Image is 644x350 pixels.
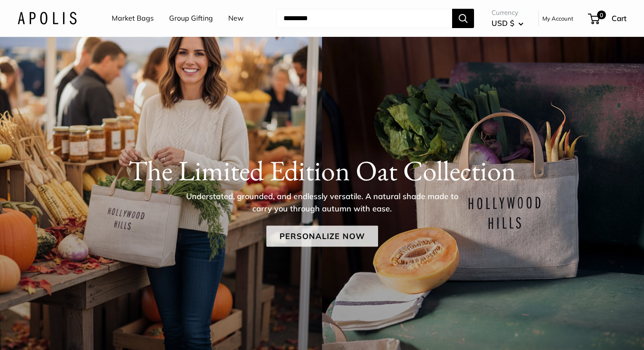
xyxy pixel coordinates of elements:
[492,7,524,19] span: Currency
[276,9,452,28] input: Search...
[266,226,378,247] a: Personalize Now
[597,11,606,19] span: 0
[18,154,626,187] h1: The Limited Edition Oat Collection
[542,13,573,24] a: My Account
[492,18,514,28] span: USD $
[612,14,626,23] span: Cart
[589,11,626,25] a: 0 Cart
[452,9,474,28] button: Search
[492,16,524,30] button: USD $
[180,190,464,215] p: Understated, grounded, and endlessly versatile. A natural shade made to carry you through autumn ...
[18,12,77,25] img: Apolis
[112,12,154,25] a: Market Bags
[228,12,244,25] a: New
[169,12,213,25] a: Group Gifting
